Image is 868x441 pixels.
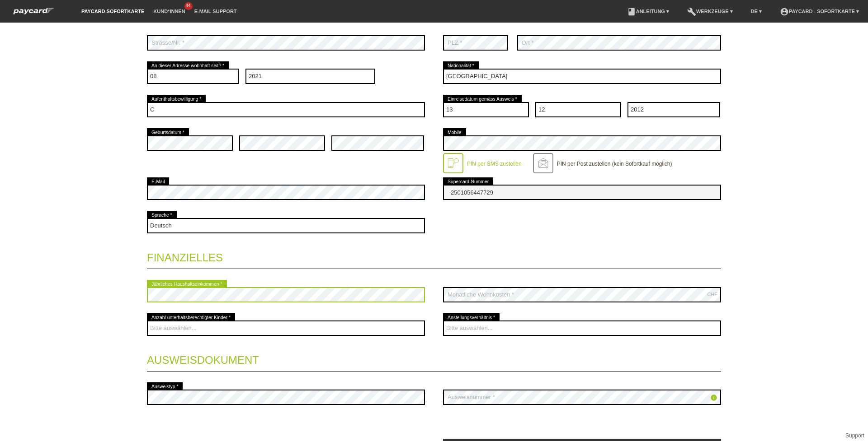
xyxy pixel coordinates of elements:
[710,395,717,403] a: info
[780,7,789,16] i: account_circle
[9,6,59,16] img: paycard Sofortkarte
[623,9,674,14] a: bookAnleitung ▾
[707,292,717,297] div: CHF
[190,9,241,14] a: E-Mail Support
[746,9,766,14] a: DE ▾
[557,161,672,167] label: PIN per Post zustellen (kein Sofortkauf möglich)
[149,9,189,14] a: Kund*innen
[147,345,721,371] legend: Ausweisdokument
[467,161,522,167] label: PIN per SMS zustellen
[775,9,863,14] a: account_circlepaycard - Sofortkarte ▾
[845,432,864,439] a: Support
[147,242,721,269] legend: Finanzielles
[687,7,696,16] i: build
[683,9,737,14] a: buildWerkzeuge ▾
[77,9,149,14] a: paycard Sofortkarte
[9,10,59,17] a: paycard Sofortkarte
[627,7,636,16] i: book
[710,394,717,401] i: info
[184,2,193,10] span: 44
